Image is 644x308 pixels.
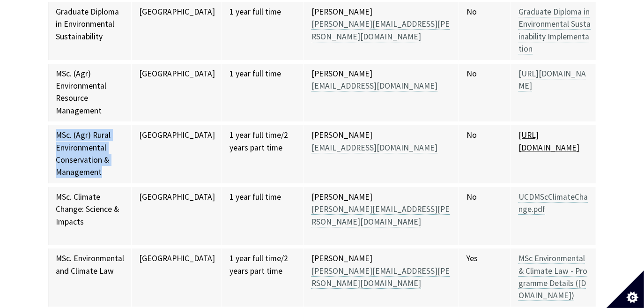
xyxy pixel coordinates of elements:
[48,123,132,185] td: MSc. (Agr) Rural Environmental Conservation & Management
[303,62,459,124] td: [PERSON_NAME]
[48,62,132,124] td: MSc. (Agr) Environmental Resource Management
[311,19,450,42] a: [PERSON_NAME][EMAIL_ADDRESS][PERSON_NAME][DOMAIN_NAME]
[132,185,222,247] td: [GEOGRAPHIC_DATA]
[303,185,459,247] td: [PERSON_NAME]
[311,266,450,289] a: [PERSON_NAME][EMAIL_ADDRESS][PERSON_NAME][DOMAIN_NAME]
[132,123,222,185] td: [GEOGRAPHIC_DATA]
[459,185,511,247] td: No
[222,185,304,247] td: 1 year full time
[518,192,588,215] a: UCDMScClimateChange.pdf
[518,68,586,91] a: [URL][DOMAIN_NAME]
[459,62,511,124] td: No
[518,7,591,54] a: Graduate Diploma in Environmental Sustainability Implementation
[303,123,459,185] td: [PERSON_NAME]
[132,62,222,124] td: [GEOGRAPHIC_DATA]
[311,204,450,227] a: [PERSON_NAME][EMAIL_ADDRESS][PERSON_NAME][DOMAIN_NAME]
[518,253,587,301] a: MSc Environmental & Climate Law - Programme Details ([DOMAIN_NAME])
[311,143,437,153] a: [EMAIL_ADDRESS][DOMAIN_NAME]
[607,270,644,308] button: Set cookie preferences
[459,123,511,185] td: No
[518,130,579,152] u: [URL][DOMAIN_NAME]
[48,185,132,247] td: MSc. Climate Change: Science & Impacts
[311,81,437,91] a: [EMAIL_ADDRESS][DOMAIN_NAME]
[222,123,304,185] td: 1 year full time/2 years part time
[222,62,304,124] td: 1 year full time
